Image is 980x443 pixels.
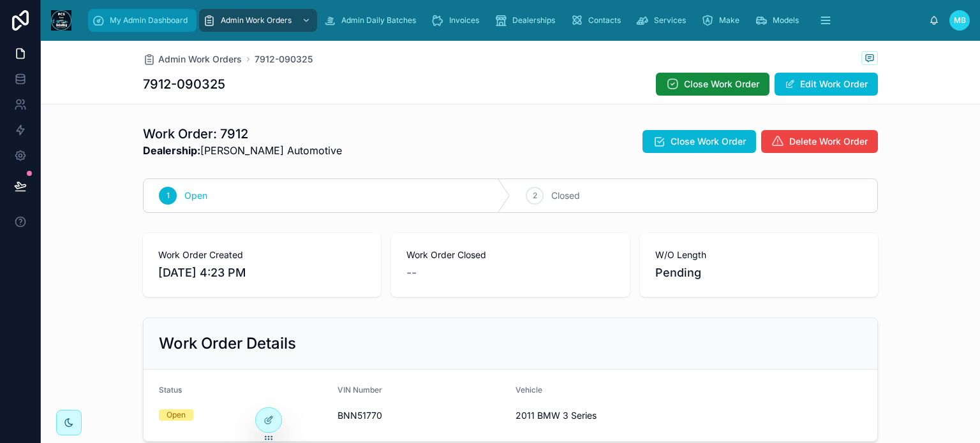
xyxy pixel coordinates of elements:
strong: Dealership: [143,144,200,157]
button: Close Work Order [656,73,769,96]
span: Pending [655,264,863,282]
span: Admin Daily Batches [341,15,416,25]
span: Models [773,15,799,25]
img: App logo [51,10,71,31]
span: Delete Work Order [789,135,868,148]
span: Status [159,385,182,395]
a: 7912-090325 [255,53,313,66]
div: scrollable content [82,6,929,34]
span: W/O Length [655,249,863,261]
span: Closed [551,189,580,202]
a: Contacts [567,9,630,32]
span: BNN51770 [338,409,506,422]
a: Dealerships [491,9,564,32]
span: 2 [533,191,537,201]
span: Open [184,189,207,202]
span: Vehicle [516,385,542,395]
h1: 7912-090325 [143,75,225,93]
span: Work Order Created [158,249,366,261]
h1: Work Order: 7912 [143,125,342,143]
span: Dealerships [512,15,555,25]
a: Admin Work Orders [143,53,242,66]
button: Delete Work Order [761,130,878,153]
div: Open [167,409,186,421]
a: Make [697,9,748,32]
span: Admin Work Orders [158,53,242,66]
a: Invoices [427,9,488,32]
a: Models [751,9,808,32]
span: Close Work Order [684,78,759,91]
span: 2011 BMW 3 Series [516,409,684,422]
button: Close Work Order [642,130,756,153]
span: MB [954,15,966,25]
span: Make [719,15,739,25]
span: Work Order Closed [406,249,614,261]
a: My Admin Dashboard [88,9,197,32]
a: Admin Daily Batches [320,9,425,32]
span: Close Work Order [671,135,746,148]
span: 1 [167,191,170,201]
a: Admin Work Orders [199,9,317,32]
h2: Work Order Details [159,333,296,354]
span: Admin Work Orders [221,15,292,25]
span: Invoices [449,15,479,25]
a: Services [632,9,695,32]
span: -- [406,264,417,282]
span: Contacts [588,15,621,25]
span: VIN Number [338,385,382,395]
span: [PERSON_NAME] Automotive [143,143,342,158]
span: Services [654,15,686,25]
span: My Admin Dashboard [110,15,188,25]
button: Edit Work Order [775,73,878,96]
span: [DATE] 4:23 PM [158,264,366,282]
